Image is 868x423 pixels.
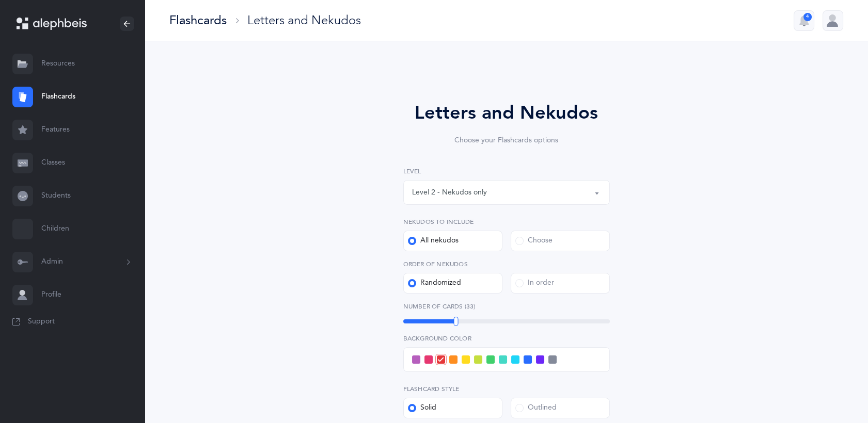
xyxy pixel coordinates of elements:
[515,403,557,413] div: Outlined
[403,302,610,311] label: Number of Cards (33)
[408,278,461,288] div: Randomized
[408,236,459,246] div: All nekudos
[28,317,55,327] span: Support
[403,334,610,343] label: Background color
[408,403,436,413] div: Solid
[412,187,487,198] div: Level 2 - Nekudos only
[403,384,610,394] label: Flashcard Style
[403,180,610,205] button: Level 2 - Nekudos only
[403,167,610,176] label: Level
[247,12,361,29] div: Letters and Nekudos
[803,13,812,21] div: 4
[403,217,610,226] label: Nekudos to include
[515,278,554,288] div: In order
[403,259,610,269] label: Order of nekudos
[515,236,553,246] div: Choose
[169,12,227,29] div: Flashcards
[374,135,639,146] div: Choose your Flashcards options
[794,10,814,31] button: 4
[374,99,639,127] div: Letters and Nekudos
